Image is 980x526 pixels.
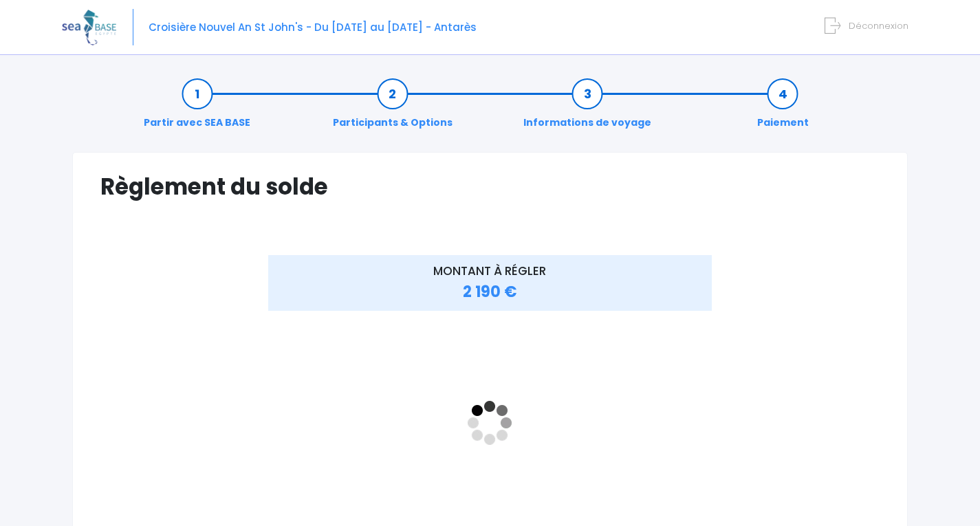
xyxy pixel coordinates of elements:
[326,87,459,130] a: Participants & Options
[463,281,517,303] span: 2 190 €
[137,87,257,130] a: Partir avec SEA BASE
[100,173,880,200] h1: Règlement du solde
[750,87,816,130] a: Paiement
[849,19,908,32] span: Déconnexion
[516,87,658,130] a: Informations de voyage
[268,320,712,526] iframe: <!-- //required -->
[149,20,477,34] span: Croisière Nouvel An St John's - Du [DATE] au [DATE] - Antarès
[433,263,546,279] span: MONTANT À RÉGLER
